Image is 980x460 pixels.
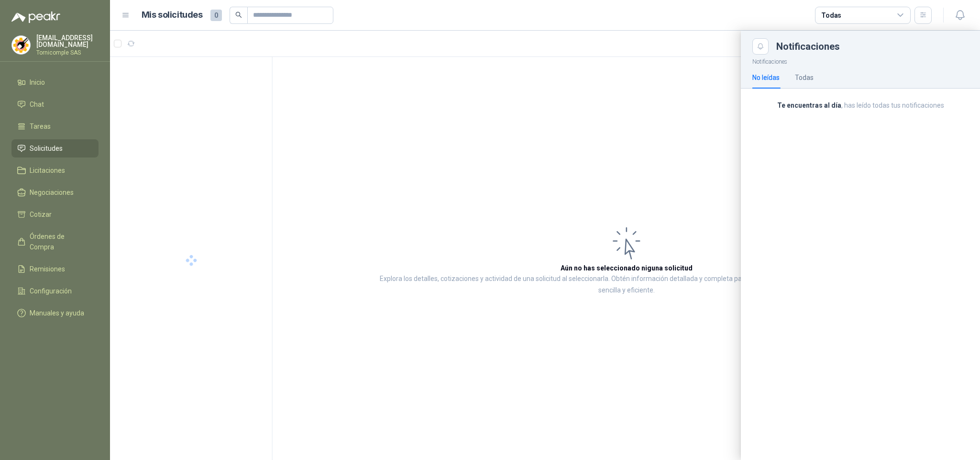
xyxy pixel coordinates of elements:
[36,34,99,48] p: [EMAIL_ADDRESS][DOMAIN_NAME]
[30,77,45,88] span: Inicio
[30,99,44,110] span: Chat
[210,10,222,21] span: 0
[11,73,99,91] a: Inicio
[795,72,814,83] div: Todas
[752,38,769,55] button: Close
[11,95,99,113] a: Chat
[30,209,52,220] span: Cotizar
[752,72,780,83] div: No leídas
[30,143,63,154] span: Solicitudes
[30,286,72,296] span: Configuración
[11,117,99,135] a: Tareas
[776,42,969,51] div: Notificaciones
[36,50,99,56] p: Tornicomple SAS
[12,36,30,54] img: Company Logo
[30,121,51,132] span: Tareas
[30,165,65,176] span: Licitaciones
[821,10,841,21] div: Todas
[752,100,969,111] p: , has leído todas tus notificaciones
[11,11,60,23] img: Logo peakr
[11,205,99,224] a: Cotizar
[11,260,99,278] a: Remisiones
[11,227,99,256] a: Órdenes de Compra
[30,231,89,252] span: Órdenes de Compra
[11,161,99,180] a: Licitaciones
[11,183,99,202] a: Negociaciones
[11,139,99,157] a: Solicitudes
[235,11,242,18] span: search
[741,55,980,67] p: Notificaciones
[30,264,65,274] span: Remisiones
[777,101,841,109] b: Te encuentras al día
[30,308,84,318] span: Manuales y ayuda
[30,187,74,198] span: Negociaciones
[11,282,99,300] a: Configuración
[142,8,203,22] h1: Mis solicitudes
[11,304,99,322] a: Manuales y ayuda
